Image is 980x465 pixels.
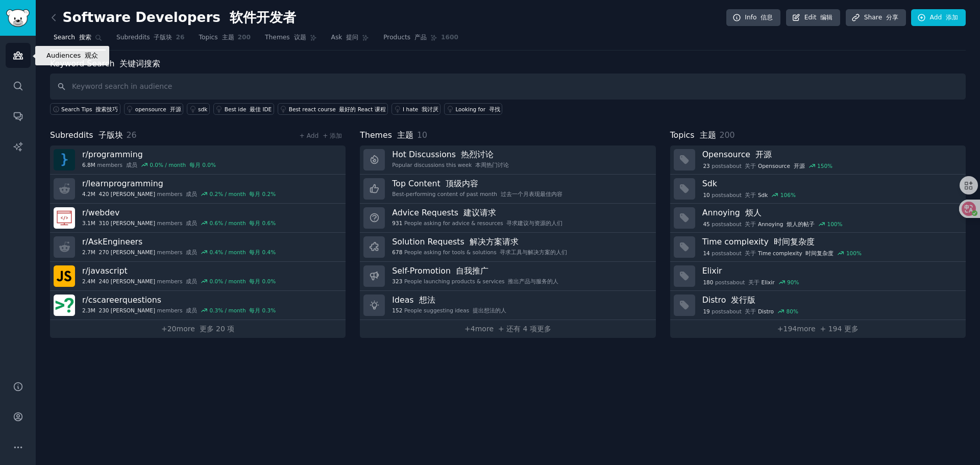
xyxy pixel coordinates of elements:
[186,249,197,255] font: 成员
[187,103,210,115] a: sdk
[827,221,843,228] div: 100 %
[238,33,251,42] span: 200
[670,175,966,204] a: Sdk10postsabout 关于Sdk106%
[489,106,500,112] font: 寻找
[500,249,567,255] font: 寻求工具与解决方案的人们
[703,162,709,169] span: 23
[186,191,197,197] font: 成员
[702,219,844,229] div: post s about
[392,278,402,285] span: 323
[99,307,155,313] font: 230 [PERSON_NAME]
[820,325,858,333] font: + 194 更多
[702,307,799,316] div: post s about
[210,278,276,285] div: 0.0 % / month
[249,191,276,197] font: 每月 0.2%
[50,59,160,68] label: Keyword Search
[761,14,773,21] font: 信息
[199,33,234,42] span: Topics
[475,162,509,168] font: 本周热门讨论
[360,129,413,142] span: Themes
[210,190,276,198] div: 0.2 % / month
[230,10,296,25] font: 软件开发者
[444,103,502,115] a: Looking for 寻找
[250,106,272,112] font: 最佳 IDE
[210,249,276,256] div: 0.4 % / month
[54,295,75,316] img: cscareerquestions
[805,250,834,256] font: 时间复杂度
[186,307,197,313] font: 成员
[360,320,655,338] a: +4more + 还有 4 项更多
[50,74,966,100] input: Keyword search in audience
[54,207,75,229] img: webdev
[758,191,768,199] span: Sdk
[392,236,567,247] h3: Solution Requests
[745,192,756,198] font: 关于
[126,162,137,168] font: 成员
[249,249,276,255] font: 每月 0.4%
[392,161,509,168] div: Popular discussions this week
[54,149,75,170] img: programming
[99,220,155,226] font: 310 [PERSON_NAME]
[82,178,276,189] h3: r/ learnprogramming
[82,265,276,276] h3: r/ javascript
[135,106,181,113] div: opensource
[331,33,359,42] span: Ask
[755,150,772,159] font: 开源
[82,278,155,285] span: 2.4M
[456,266,488,276] font: 自我推广
[82,161,216,168] div: members
[392,178,562,189] h3: Top Content
[392,265,558,276] h3: Self-Promotion
[50,204,346,233] a: r/webdev3.1M 310 [PERSON_NAME]members 成员0.6% / month 每月 0.6%
[391,103,440,115] a: I hate 我讨厌
[82,207,276,218] h3: r/ webdev
[817,162,832,169] div: 150 %
[703,221,709,228] span: 45
[50,262,346,291] a: r/javascript2.4M 240 [PERSON_NAME]members 成员0.0% / month 每月 0.0%
[82,307,155,314] span: 2.3M
[392,219,402,227] span: 931
[346,34,358,41] font: 提问
[702,236,959,247] h3: Time complexity
[846,250,862,257] div: 100 %
[670,145,966,175] a: Opensource 开源23postsabout 关于Opensource 开源150%
[702,295,959,305] h3: Distro
[50,175,346,204] a: r/learnprogramming4.2M 420 [PERSON_NAME]members 成员0.2% / month 每月 0.2%
[6,9,30,27] img: GummySearch logo
[417,130,427,140] span: 10
[501,191,562,197] font: 过去一个月表现最佳内容
[249,307,276,313] font: 每月 0.3%
[50,320,346,338] a: +20more 更多 20 项
[758,250,834,257] span: Time complexity
[787,308,798,315] div: 80 %
[392,207,562,218] h3: Advice Requests
[702,190,797,200] div: post s about
[50,103,120,115] button: Search Tips 搜索技巧
[422,106,438,112] font: 我讨厌
[154,34,172,41] font: 子版块
[745,221,756,227] font: 关于
[762,279,775,286] span: Elixir
[82,190,276,198] div: members
[787,279,799,286] div: 90 %
[670,262,966,291] a: Elixir180postsabout 关于Elixir90%
[670,291,966,320] a: Distro 发行版19postsabout 关于Distro80%
[225,106,272,113] div: Best ide
[702,207,959,218] h3: Annoying
[392,149,509,160] h3: Hot Discussions
[397,130,413,140] font: 主题
[54,33,91,42] span: Search
[360,175,655,204] a: Top Content 顶级内容Best-performing content of past month 过去一个月表现最佳内容
[82,249,276,256] div: members
[50,10,296,26] h2: Software Developers
[383,33,427,42] span: Products
[82,219,276,227] div: members
[392,249,402,256] span: 678
[186,278,197,284] font: 成员
[360,262,655,291] a: Self-Promotion 自我推广323People launching products & services 推出产品与服务的人
[414,34,427,41] font: 产品
[289,106,386,113] div: Best react course
[50,30,106,51] a: Search 搜索
[703,308,709,315] span: 19
[498,325,551,333] font: + 还有 4 项更多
